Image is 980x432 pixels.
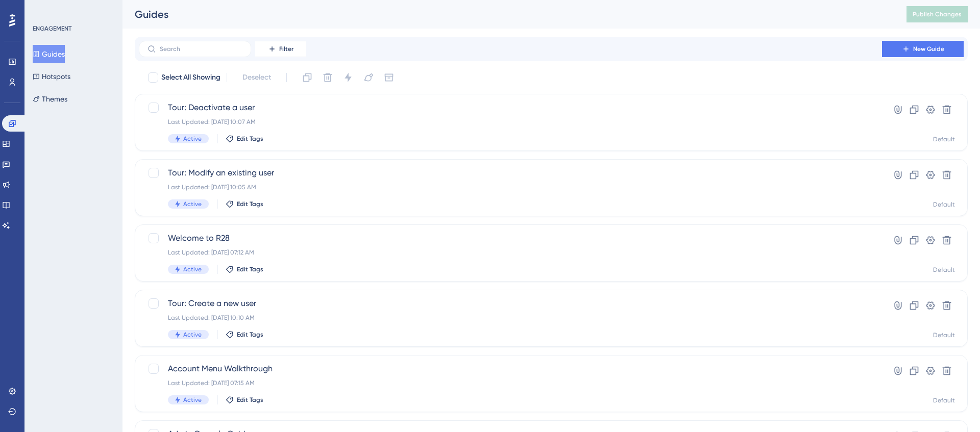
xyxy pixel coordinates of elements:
span: Filter [279,45,293,53]
span: Edit Tags [237,135,263,143]
span: Active [183,331,202,339]
div: Last Updated: [DATE] 10:10 AM [168,314,853,322]
div: Default [933,135,955,143]
button: Guides [33,45,65,63]
div: Last Updated: [DATE] 10:05 AM [168,183,853,191]
span: Tour: Modify an existing user [168,167,853,179]
span: Deselect [242,71,271,84]
span: Active [183,396,202,404]
button: Deselect [233,68,280,87]
div: Last Updated: [DATE] 07:15 AM [168,379,853,387]
button: Themes [33,90,67,108]
button: Edit Tags [226,265,263,273]
span: Edit Tags [237,396,263,404]
div: Last Updated: [DATE] 07:12 AM [168,248,853,257]
div: Default [933,200,955,209]
button: Edit Tags [226,135,263,143]
button: Filter [255,41,306,57]
div: Last Updated: [DATE] 10:07 AM [168,118,853,126]
span: Active [183,200,202,208]
button: Edit Tags [226,200,263,208]
button: Edit Tags [226,331,263,339]
button: Hotspots [33,67,70,86]
input: Search [160,45,242,53]
span: Welcome to R28 [168,232,853,244]
span: Publish Changes [913,10,962,18]
span: Edit Tags [237,200,263,208]
button: Publish Changes [906,6,968,22]
div: Guides [135,7,881,21]
div: Default [933,331,955,339]
button: Edit Tags [226,396,263,404]
span: Tour: Deactivate a user [168,101,853,114]
span: Tour: Create a new user [168,297,853,310]
div: Default [933,396,955,404]
span: Active [183,265,202,273]
span: New Guide [913,45,944,53]
span: Edit Tags [237,265,263,273]
span: Select All Showing [161,71,220,84]
div: Default [933,266,955,274]
span: Active [183,135,202,143]
div: ENGAGEMENT [33,24,71,33]
button: New Guide [882,41,964,57]
span: Edit Tags [237,331,263,339]
span: Account Menu Walkthrough [168,363,853,375]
